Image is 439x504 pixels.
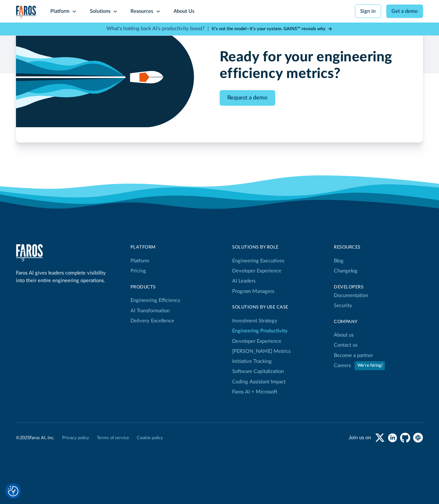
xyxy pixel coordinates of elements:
[232,356,272,366] a: Initiative Tracking
[212,26,332,32] a: It’s not the model—it’s your system. GAINS™ reveals why
[232,276,255,286] a: AI Leaders
[413,433,423,443] a: slack community
[349,434,371,442] div: Join us on
[334,350,373,360] a: Become a partner
[232,367,284,377] a: Software Capitalization
[50,8,69,15] div: Platform
[130,296,180,306] a: Engineering Efficiency
[107,25,209,33] p: What's holding back AI's productivity boost? |
[334,244,423,251] div: Resources
[90,8,110,15] div: Solutions
[375,433,385,443] a: twitter
[232,326,288,336] a: Engineering Productivity
[130,266,146,276] a: Pricing
[130,284,180,290] div: products
[130,8,153,15] div: Resources
[16,244,43,261] a: home
[130,316,174,326] a: Delivery Excellence
[130,306,170,316] a: AI Transformation
[20,436,29,440] span: 2025
[16,27,194,127] img: Github Copilot CTA Image
[62,435,89,441] a: Privacy policy
[334,340,357,350] a: Contact us
[387,433,397,443] a: linkedin
[334,360,351,371] a: Careers
[130,244,180,251] div: Platform
[334,330,354,340] a: About us
[232,346,290,356] a: [PERSON_NAME] Metrics
[130,256,149,266] a: Platform
[355,5,381,18] a: Sign in
[232,304,290,311] div: Solutions By Use Case
[334,290,368,301] a: Documentation
[334,301,352,311] a: Security
[137,435,163,441] a: Cookie policy
[8,486,18,496] button: Cookie Settings
[97,435,129,441] a: Terms of service
[232,377,286,387] a: Coding Assistant Impact
[334,256,344,266] a: Blog
[232,256,284,266] a: Engineering Executives
[16,269,108,285] div: Faros AI gives leaders complete visibility into their entire engineering operations.
[16,435,54,441] div: © Faros AI, Inc.
[334,266,357,276] a: Changelog
[357,362,382,369] div: We're hiring!
[232,316,277,326] a: Investment Strategy
[334,319,423,325] div: Company
[16,6,36,19] a: home
[212,27,326,31] strong: It’s not the model—it’s your system. GAINS™ reveals why
[220,90,276,106] a: Contact Modal
[232,244,284,251] div: Solutions by Role
[8,486,18,496] img: Revisit consent button
[334,284,423,290] div: Developers
[232,387,277,397] a: Faros AI + Microsoft
[232,266,281,276] a: Developer Experience
[232,286,284,296] a: Program Managers
[220,49,398,82] h2: Ready for your engineering efficiency metrics?
[232,336,281,346] a: Developer Experience
[400,433,410,443] a: github
[16,244,43,261] img: Faros Logo White
[16,6,36,19] img: Logo of the analytics and reporting company Faros.
[386,5,423,18] a: Get a demo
